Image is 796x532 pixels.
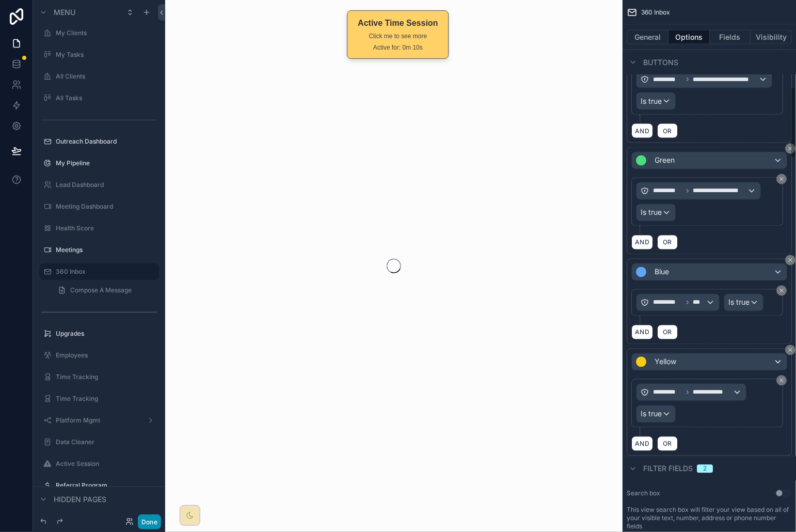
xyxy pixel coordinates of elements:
button: Fields [710,30,751,44]
span: Menu [54,7,75,18]
label: Meetings [56,246,157,254]
button: OR [657,123,678,138]
span: Yellow [655,357,676,367]
label: Time Tracking [56,373,157,381]
button: Done [138,514,161,529]
span: Hidden pages [54,494,106,505]
label: My Tasks [56,51,157,59]
label: Health Score [56,224,157,232]
button: AND [631,235,653,250]
span: Is true [641,409,662,419]
button: Is true [724,294,763,311]
label: All Tasks [56,94,157,102]
label: All Clients [56,72,157,81]
span: Filter fields [643,464,693,474]
label: Search box [627,489,660,497]
span: Blue [655,267,669,277]
span: Is true [728,298,750,308]
label: My Clients [56,29,157,37]
label: Active Session [56,460,157,468]
span: OR [661,440,674,448]
span: 360 Inbox [641,8,670,17]
label: Employees [56,351,157,359]
div: Active for: 0m 10s [358,43,438,52]
span: Compose A Message [70,286,132,294]
button: OR [657,235,678,250]
button: Options [668,30,710,44]
span: Buttons [643,57,678,68]
button: Yellow [631,353,787,371]
span: OR [661,239,674,246]
label: Platform Mgmt [56,416,142,425]
button: AND [631,325,653,340]
button: OR [657,325,678,340]
button: Is true [636,92,676,110]
label: Lead Dashboard [56,181,157,189]
span: Is true [641,208,662,218]
button: Visibility [751,30,792,44]
button: OR [657,436,678,451]
div: 2 [703,465,707,473]
label: 360 Inbox [56,268,153,276]
button: AND [631,436,653,451]
div: Active Time Session [358,17,438,29]
label: My Pipeline [56,159,157,167]
button: Blue [631,263,787,281]
button: AND [631,123,653,138]
div: Click me to see more [358,32,438,41]
span: Is true [641,96,662,106]
button: Is true [636,405,676,423]
a: Compose A Message [52,282,159,299]
label: Time Tracking [56,395,157,403]
button: General [627,30,668,44]
label: This view search box will filter your view based on all of your visible text, number, address or ... [627,506,792,530]
span: OR [661,127,674,135]
label: Upgrades [56,330,157,338]
span: Green [655,155,675,166]
label: Data Cleaner [56,438,157,446]
span: OR [661,328,674,336]
button: Is true [636,204,676,222]
label: Meeting Dashboard [56,202,157,211]
label: Referral Program [56,481,157,490]
button: Green [631,152,787,169]
label: Outreach Dashboard [56,137,157,146]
